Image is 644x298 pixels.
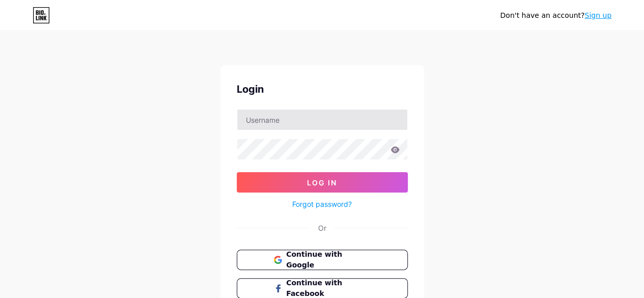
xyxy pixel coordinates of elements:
div: Or [318,223,326,233]
a: Sign up [584,11,611,19]
button: Continue with Google [237,250,408,270]
span: Log In [307,178,337,187]
button: Log In [237,172,408,193]
a: Forgot password? [292,199,352,209]
div: Login [237,82,408,97]
div: Don't have an account? [500,10,611,21]
span: Continue with Google [286,249,370,270]
input: Username [237,110,407,130]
